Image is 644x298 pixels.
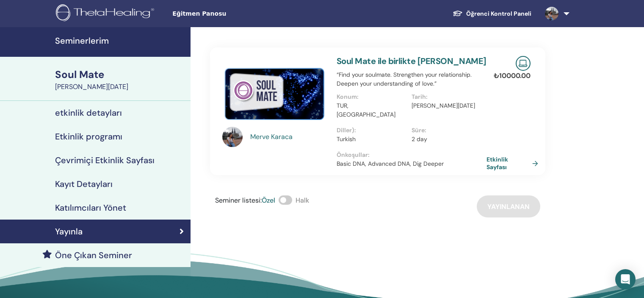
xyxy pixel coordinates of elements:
span: Özel [262,196,275,205]
a: Soul Mate ile birlikte [PERSON_NAME] [337,56,486,67]
p: Tarih : [412,92,481,101]
span: Halk [296,196,309,205]
h4: Etkinlik programı [55,131,122,142]
p: [PERSON_NAME][DATE] [412,101,481,110]
span: Eğitmen Panosu [172,9,299,18]
a: Soul Mate[PERSON_NAME][DATE] [50,67,191,92]
div: Open Intercom Messenger [615,269,636,290]
h4: Yayınla [55,226,83,237]
p: 2 day [412,135,481,144]
img: default.jpg [222,127,243,147]
h4: Kayıt Detayları [55,179,113,189]
p: Önkoşullar : [337,150,486,159]
img: Soul Mate [222,56,326,129]
img: default.jpg [545,7,558,20]
p: “Find your soulmate. Strengthen your relationship. Deepen your understanding of love.” [337,70,486,88]
div: Soul Mate [55,67,185,82]
p: Basic DNA, Advanced DNA, Dig Deeper [337,159,486,168]
p: Konum : [337,92,406,101]
p: ₺ 10000.00 [494,71,531,81]
p: Turkish [337,135,406,144]
h4: etkinlik detayları [55,108,122,118]
h4: Çevrimiçi Etkinlik Sayfası [55,155,155,165]
img: logo.png [56,4,157,23]
p: TUR, [GEOGRAPHIC_DATA] [337,101,406,119]
img: Live Online Seminar [516,56,531,71]
a: Öğrenci Kontrol Paneli [446,6,538,22]
h4: Öne Çıkan Seminer [55,250,132,260]
img: graduation-cap-white.svg [453,10,463,17]
a: Etkinlik Sayfası [486,156,542,171]
h4: Seminerlerim [55,36,185,46]
p: Süre : [412,126,481,135]
a: Merve Karaca [250,132,329,142]
span: Seminer listesi : [215,196,262,205]
h4: Katılımcıları Yönet [55,203,126,213]
p: Diller) : [337,126,406,135]
div: [PERSON_NAME][DATE] [55,82,185,92]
